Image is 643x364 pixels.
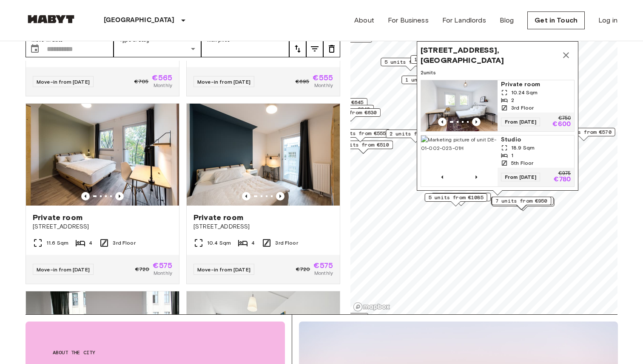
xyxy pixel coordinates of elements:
button: Previous image [81,192,90,200]
span: Monthly [154,269,172,277]
span: Private room [501,80,571,89]
span: 3rd Floor [511,104,534,112]
span: [STREET_ADDRESS] [33,223,172,231]
div: Map marker [553,128,615,141]
span: 5 units from €1085 [429,194,484,201]
button: Previous image [115,192,124,200]
p: €750 [558,116,571,121]
span: €575 [153,262,172,269]
a: Marketing picture of unit DE-01-12-010-02QPrevious imagePrevious imagePrivate room[STREET_ADDRESS... [26,103,179,284]
div: Map marker [491,197,551,210]
a: Mapbox logo [353,302,390,312]
span: 18.9 Sqm [511,144,535,152]
button: Previous image [276,192,285,200]
span: [STREET_ADDRESS] [193,223,333,231]
span: Move-in from [DATE] [197,79,250,85]
span: 2 [511,96,514,104]
div: Map marker [330,129,390,142]
span: Private room [33,212,83,223]
span: 3rd Floor [275,239,298,247]
button: Previous image [242,192,250,200]
span: 1 units from €555 [405,76,457,84]
span: [STREET_ADDRESS], [GEOGRAPHIC_DATA] [421,45,558,65]
button: Previous image [472,118,481,126]
span: Move-in from [DATE] [37,266,90,273]
span: €575 [313,262,333,269]
div: Map marker [425,193,487,206]
span: 1 units from €660 [414,56,466,63]
img: Habyt [26,15,77,23]
div: Map marker [491,197,554,210]
img: Marketing picture of unit DE-01-12-009-02Q [187,104,340,206]
span: €705 [134,78,149,85]
div: Map marker [492,198,555,211]
span: €720 [135,265,150,273]
span: €695 [296,78,310,85]
button: Previous image [438,173,447,181]
span: 11.6 Sqm [46,239,68,247]
button: tune [306,40,323,57]
span: 1 [511,152,513,159]
span: About the city [53,349,258,356]
span: Move-in from [DATE] [37,79,90,85]
img: Marketing picture of unit DE-01-002-014-01H [421,80,498,131]
button: Previous image [438,118,447,126]
span: 7 units from €950 [495,197,547,205]
span: Monthly [154,82,172,89]
a: Blog [500,15,514,25]
p: [GEOGRAPHIC_DATA] [104,15,175,25]
div: Map marker [417,41,578,195]
a: Get in Touch [527,11,585,29]
span: 4 [89,239,92,247]
span: 1 units from €630 [325,109,377,116]
span: 10.4 Sqm [207,239,231,247]
div: Map marker [381,58,440,71]
button: Previous image [472,173,481,181]
span: 3rd Floor [113,239,135,247]
div: Map marker [401,76,461,89]
a: Marketing picture of unit DE-01-12-009-02QPrevious imagePrevious imagePrivate room[STREET_ADDRESS... [186,103,340,284]
p: €600 [552,121,571,128]
span: Move-in from [DATE] [197,266,250,273]
span: Monthly [314,269,333,277]
span: From [DATE] [501,118,540,126]
span: 2 units from €510 [337,141,389,149]
a: Marketing picture of unit DE-01-002-023-01HPrevious imagePrevious imageStudio18.9 Sqm15th FloorFr... [421,135,575,187]
span: 10.24 Sqm [511,89,538,96]
div: Map marker [321,108,381,121]
span: €720 [296,265,310,273]
span: 4 [251,239,255,247]
span: 11 units from €570 [557,128,612,136]
span: €565 [152,74,172,82]
button: tune [289,40,306,57]
button: Choose date [26,40,43,57]
span: 5 units from €660 [384,58,436,66]
span: Studio [501,135,571,144]
a: Marketing picture of unit DE-01-002-014-01HPrevious imagePrevious imagePrivate room10.24 Sqm23rd ... [421,80,575,132]
span: €555 [313,74,333,82]
div: Map marker [492,197,551,210]
span: Monthly [314,82,333,89]
span: 1 units from €555 [334,130,386,137]
div: Map marker [386,130,445,143]
a: For Business [388,15,429,25]
div: Map marker [410,55,470,68]
span: Private room [193,212,243,223]
img: Marketing picture of unit DE-01-002-023-01H [421,135,498,186]
span: 2 units from €645 [312,99,364,106]
a: For Landlords [442,15,486,25]
img: Marketing picture of unit DE-01-12-010-02Q [26,104,179,206]
span: 2 units from €815 [390,130,441,138]
span: 5th Floor [511,159,533,167]
a: Log in [598,15,617,25]
p: €780 [554,176,571,183]
span: From [DATE] [501,173,540,181]
span: 2 units [421,69,575,76]
button: tune [323,40,340,57]
div: Map marker [333,141,393,154]
p: €975 [558,171,571,176]
a: About [354,15,374,25]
